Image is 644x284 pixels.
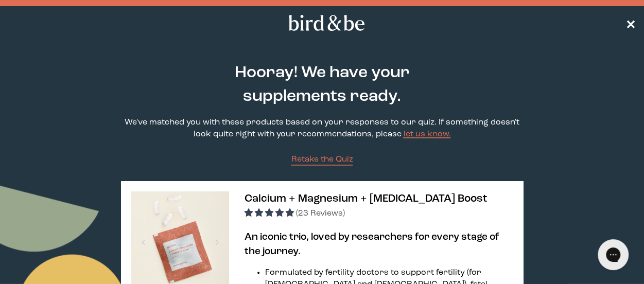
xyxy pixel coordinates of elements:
[121,117,523,140] p: We've matched you with these products based on your responses to our quiz. If something doesn't l...
[291,154,353,166] a: Retake the Quiz
[625,17,636,29] span: ✕
[291,155,353,164] span: Retake the Quiz
[245,193,487,204] span: Calcium + Magnesium + [MEDICAL_DATA] Boost
[403,130,450,138] a: let us know.
[245,209,296,218] span: 4.83 stars
[296,209,345,218] span: (23 Reviews)
[201,61,443,109] h2: Hooray! We have your supplements ready.
[245,232,499,257] b: An iconic trio, loved by researchers for every stage of the journey.
[625,14,636,32] a: ✕
[593,236,634,274] iframe: Gorgias live chat messenger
